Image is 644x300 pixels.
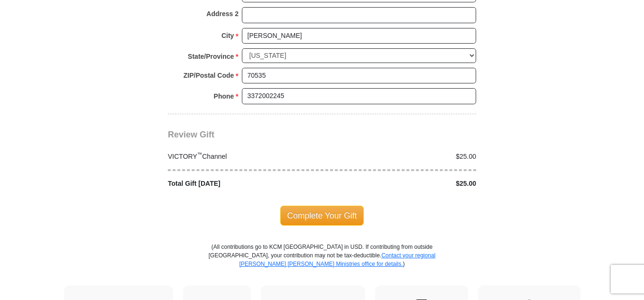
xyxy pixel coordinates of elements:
[184,69,234,82] strong: ZIP/Postal Code
[206,7,239,20] strong: Address 2
[168,130,214,139] span: Review Gift
[208,243,436,285] p: (All contributions go to KCM [GEOGRAPHIC_DATA] in USD. If contributing from outside [GEOGRAPHIC_D...
[322,179,481,189] div: $25.00
[322,152,481,162] div: $25.00
[239,252,435,267] a: Contact your regional [PERSON_NAME] [PERSON_NAME] Ministries office for details.
[280,206,364,226] span: Complete Your Gift
[163,152,322,162] div: VICTORY Channel
[188,50,234,63] strong: State/Province
[214,90,234,103] strong: Phone
[197,151,202,157] sup: ™
[163,179,322,189] div: Total Gift [DATE]
[221,29,234,42] strong: City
